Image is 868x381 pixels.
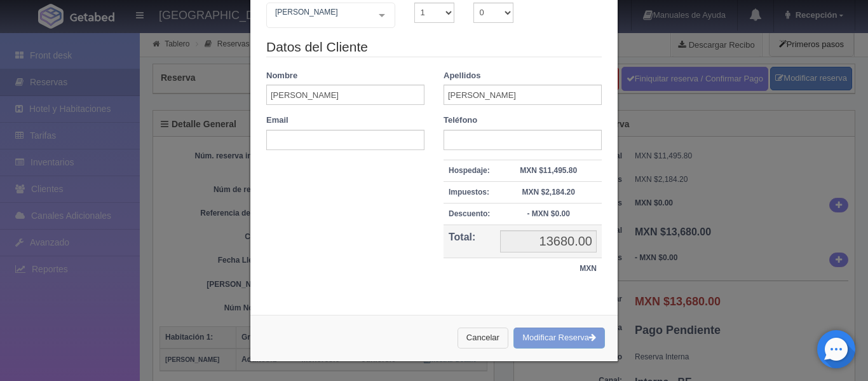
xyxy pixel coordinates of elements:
th: Impuestos: [444,181,495,203]
strong: MXN $11,495.80 [520,166,577,175]
button: Cancelar [458,328,508,349]
label: Teléfono [444,114,477,127]
label: Email [266,114,288,127]
th: Hospedaje: [444,160,495,181]
strong: MXN $2,184.20 [522,188,574,197]
strong: - MXN $0.00 [527,209,569,218]
th: Descuento: [444,203,495,225]
th: Total: [444,225,495,258]
label: Nombre [266,70,297,82]
label: Apellidos [444,70,481,82]
span: [PERSON_NAME] [272,6,369,18]
input: Seleccionar hab. [272,6,280,26]
legend: Datos del Cliente [266,38,602,57]
strong: MXN [580,264,597,273]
